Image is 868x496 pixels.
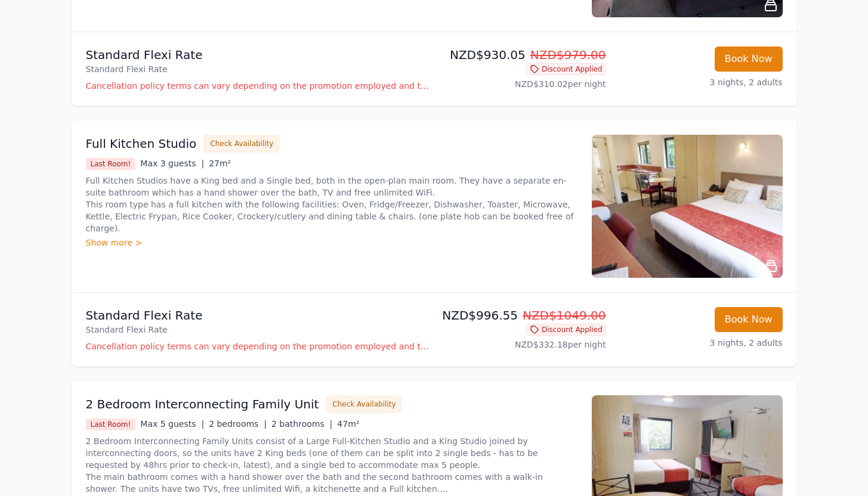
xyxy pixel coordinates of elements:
p: 3 nights, 2 adults [616,76,783,88]
p: NZD$930.05 [439,46,606,63]
p: Cancellation policy terms can vary depending on the promotion employed and the time of stay of th... [86,340,430,352]
span: Last Room! [86,158,136,170]
p: 2 Bedroom Interconnecting Family Units consist of a Large Full-Kitchen Studio and a King Studio j... [86,435,577,495]
span: 2 bathrooms | [271,419,332,429]
div: Show more > [86,237,577,249]
span: Max 5 guests | [140,419,204,429]
span: 2 bedrooms | [209,419,267,429]
p: Standard Flexi Rate [86,46,430,63]
p: Full Kitchen Studios have a King bed and a Single bed, both in the open-plan main room. They have... [86,175,577,234]
span: Max 3 guests | [140,159,204,168]
p: Standard Flexi Rate [86,324,430,336]
span: Discount Applied [526,324,606,336]
p: NZD$310.02 per night [439,78,606,90]
p: NZD$332.18 per night [439,339,606,351]
p: Standard Flexi Rate [86,63,430,75]
button: Check Availability [203,135,280,153]
button: Book Now [715,307,783,332]
p: NZD$996.55 [439,307,606,324]
span: Last Room! [86,418,136,430]
button: Book Now [715,46,783,72]
button: Check Availability [326,395,402,413]
p: Cancellation policy terms can vary depending on the promotion employed and the time of stay of th... [86,80,430,92]
span: 47m² [337,419,359,429]
span: 27m² [209,159,231,168]
span: NZD$979.00 [530,48,606,62]
h3: 2 Bedroom Interconnecting Family Unit [86,396,319,413]
p: 3 nights, 2 adults [616,337,783,349]
span: Discount Applied [526,63,606,75]
h3: Full Kitchen Studio [86,135,197,152]
p: Standard Flexi Rate [86,307,430,324]
span: NZD$1049.00 [523,308,606,323]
